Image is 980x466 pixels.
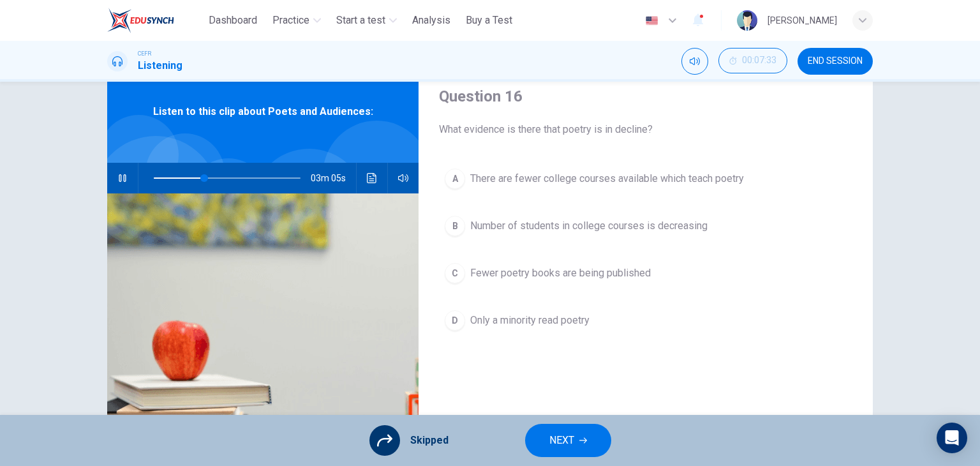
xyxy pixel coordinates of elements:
img: ELTC logo [107,8,174,33]
button: Buy a Test [461,9,517,32]
span: Analysis [412,13,450,28]
button: Practice [267,9,326,32]
h1: Listening [138,58,182,73]
div: Open Intercom Messenger [937,423,967,453]
button: Dashboard [204,9,262,32]
span: CEFR [138,49,151,58]
div: Hide [718,48,787,75]
span: Skipped [410,433,449,448]
span: 00:07:33 [742,56,776,66]
span: Practice [272,13,309,28]
div: [PERSON_NAME] [768,13,837,28]
span: END SESSION [808,56,863,66]
button: 00:07:33 [718,48,787,73]
a: ELTC logo [107,8,204,33]
span: NEXT [549,432,574,449]
button: Click to see the audio transcription [362,163,382,193]
span: Dashboard [209,13,257,28]
button: NEXT [525,424,611,457]
span: Buy a Test [466,13,512,28]
button: Start a test [331,9,402,32]
button: END SESSION [798,48,873,75]
h4: Question 16 [439,86,852,107]
span: Start a test [336,13,385,28]
span: What evidence is there that poetry is in decline? [439,122,852,137]
span: Listen to this clip about Poets and Audiences: [153,104,373,119]
span: 03m 05s [311,163,356,193]
img: Profile picture [737,10,757,31]
div: Mute [681,48,708,75]
img: en [644,16,660,26]
button: Analysis [407,9,456,32]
